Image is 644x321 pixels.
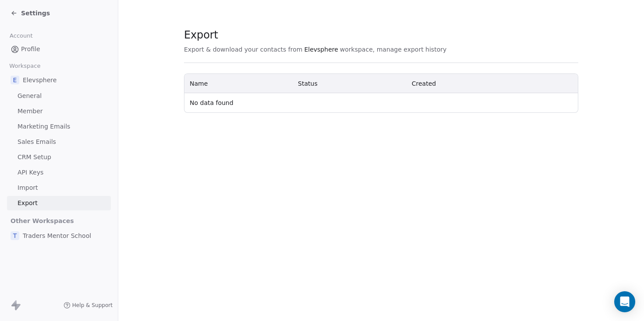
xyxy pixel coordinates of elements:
[190,80,208,87] span: Name
[18,199,38,208] span: Export
[18,168,43,177] span: API Keys
[7,135,111,149] a: Sales Emails
[7,42,111,56] a: Profile
[7,214,78,228] span: Other Workspaces
[18,107,43,116] span: Member
[18,153,51,162] span: CRM Setup
[11,231,19,240] span: T
[304,45,338,54] span: Elevsphere
[7,119,111,134] a: Marketing Emails
[6,29,36,42] span: Account
[298,80,318,87] span: Status
[23,231,91,240] span: Traders Mentor School
[18,137,56,147] span: Sales Emails
[18,183,38,192] span: Import
[614,291,635,312] div: Open Intercom Messenger
[64,302,113,309] a: Help & Support
[23,76,57,84] span: Elevsphere
[21,9,50,17] span: Settings
[190,99,234,106] span: No data found
[18,91,42,101] span: General
[7,104,111,119] a: Member
[18,122,70,131] span: Marketing Emails
[11,76,19,84] span: E
[184,28,446,42] span: Export
[7,165,111,180] a: API Keys
[7,181,111,195] a: Import
[72,302,113,309] span: Help & Support
[21,45,40,54] span: Profile
[7,150,111,164] a: CRM Setup
[184,45,302,54] span: Export & download your contacts from
[7,196,111,210] a: Export
[340,45,446,54] span: workspace, manage export history
[6,59,44,73] span: Workspace
[7,89,111,103] a: General
[11,9,50,17] a: Settings
[412,80,436,87] span: Created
